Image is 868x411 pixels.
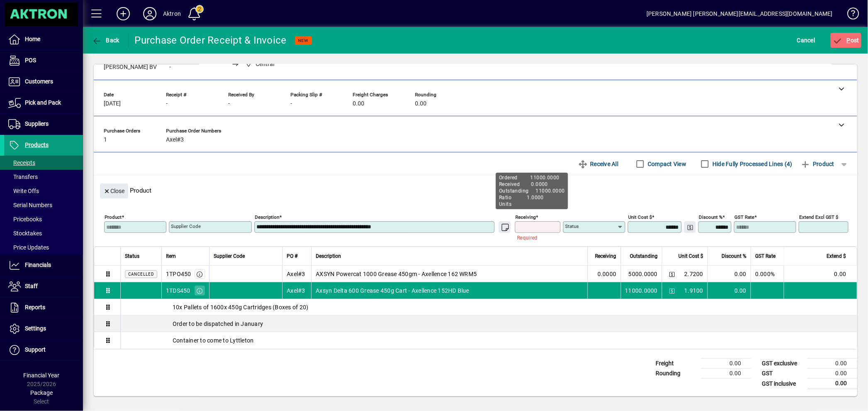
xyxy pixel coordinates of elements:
span: - [290,100,292,107]
td: GST exclusive [758,359,807,369]
button: Profile [137,6,163,21]
mat-label: GST rate [734,214,754,220]
label: Hide Fully Processed Lines (4) [711,160,792,168]
span: Reports [25,304,45,311]
div: Purchase Order Receipt & Invoice [135,34,287,47]
span: Price Updates [8,244,49,251]
button: Back [90,33,122,48]
button: Change Price Levels [684,221,696,233]
div: Product [94,175,857,201]
mat-label: Status [565,223,579,229]
span: 1 [104,137,107,143]
span: Support [25,346,46,353]
a: Stocktakes [4,226,83,240]
button: Receive All [575,157,622,171]
span: Extend $ [827,252,846,261]
span: POS [25,57,36,64]
a: Suppliers [4,114,83,135]
a: Financials [4,255,83,276]
a: Write Offs [4,184,83,198]
td: Axsyn Delta 600 Grease 450g Cart - Axellence 152HD Blue [311,282,587,299]
td: 0.00 [701,359,751,369]
span: Serial Numbers [8,202,52,208]
span: Outstanding [630,252,658,261]
span: Package [30,389,53,396]
label: Compact View [646,160,686,168]
span: NEW [298,38,309,43]
span: 0.0000 [597,270,617,278]
td: Axel#3 [282,282,311,299]
span: Cancel [797,34,815,47]
mat-label: Product [105,214,122,220]
span: [PERSON_NAME] BV [104,64,157,71]
td: Freight [651,359,701,369]
span: 0.00 [353,100,364,107]
mat-label: Unit Cost $ [628,214,652,220]
span: Unit Cost $ [678,252,703,261]
div: [PERSON_NAME] [PERSON_NAME][EMAIL_ADDRESS][DOMAIN_NAME] [646,7,833,20]
span: Status [125,252,139,261]
span: 0.00 [415,100,427,107]
a: Home [4,29,83,50]
span: - [169,64,171,71]
a: Pick and Pack [4,93,83,113]
div: 10x Pallets of 1600x 450g Cartridges (Boxes of 20) [121,303,857,311]
mat-label: Receiving [515,214,536,220]
td: Axel#3 [282,266,311,282]
span: 2.7200 [685,270,704,278]
a: Knowledge Base [841,2,858,29]
button: Cancel [795,33,817,48]
span: PO # [287,252,297,261]
span: Item [166,252,176,261]
button: Close [100,183,128,198]
app-page-header-button: Back [83,33,129,48]
app-page-header-button: Close [98,187,130,194]
mat-error: Required [517,233,554,242]
td: 11000.0000 [621,282,662,299]
button: Post [831,33,862,48]
td: 0.000% [751,266,784,282]
a: Pricebooks [4,212,83,226]
mat-label: Supplier Code [171,223,201,229]
span: Description [316,252,341,261]
button: Add [110,6,137,21]
span: Central [256,60,274,68]
div: Container to come to Lyttleton [121,336,857,345]
button: Change Price Levels [666,285,678,296]
td: 0.00 [784,266,857,282]
span: Transfers [8,174,38,180]
a: Price Updates [4,240,83,254]
td: 0.00 [701,369,751,379]
span: Central [243,59,278,69]
span: Stocktakes [8,230,42,237]
span: [DATE] [104,100,121,107]
a: Support [4,340,83,360]
mat-label: Discount % [699,214,722,220]
span: Pick and Pack [25,99,61,106]
td: 0.00 [707,266,751,282]
span: Close [103,184,125,198]
div: Order to be dispatched in January [121,320,857,328]
a: POS [4,50,83,71]
span: 1.9100 [685,286,704,295]
span: Staff [25,283,38,289]
mat-label: Extend excl GST $ [799,214,839,220]
div: Aktron [163,7,181,20]
a: Customers [4,71,83,92]
span: Receive All [578,157,618,171]
span: Customers [25,78,53,85]
span: ost [833,37,860,44]
mat-label: Description [255,214,279,220]
span: Financial Year [24,372,60,379]
span: Suppliers [25,120,49,127]
span: Products [25,142,49,148]
td: 0.00 [807,379,857,389]
td: 5000.0000 [621,266,662,282]
span: Settings [25,325,46,332]
button: Change Price Levels [666,268,678,280]
span: Back [92,37,119,44]
span: Discount % [722,252,746,261]
span: P [847,37,851,44]
span: Cancelled [128,272,154,276]
a: Serial Numbers [4,198,83,212]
